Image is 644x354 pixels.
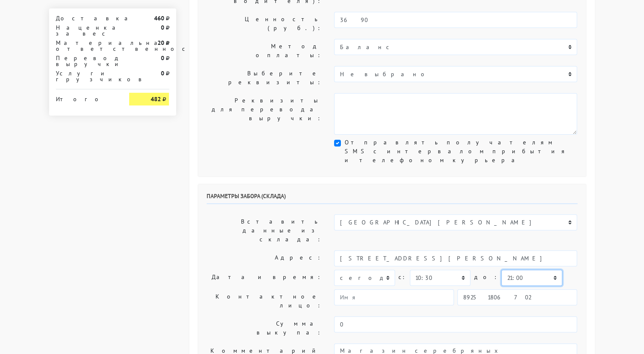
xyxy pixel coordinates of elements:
div: Перевод выручки [50,55,123,67]
div: Наценка за вес [50,25,123,36]
div: Материальная ответственность [50,40,123,52]
label: до: [474,270,498,285]
label: Ценность (руб.): [200,12,328,36]
label: Реквизиты для перевода выручки: [200,93,328,135]
strong: 20 [157,39,164,47]
strong: 460 [154,14,164,22]
label: Метод оплаты: [200,39,328,63]
label: Выберите реквизиты: [200,66,328,90]
label: Вставить данные из склада: [200,214,328,247]
label: Контактное лицо: [200,289,328,313]
label: c: [398,270,406,285]
label: Отправлять получателям SMS с интервалом прибытия и телефоном курьера [344,138,577,165]
div: Доставка [50,15,123,21]
input: Телефон [457,289,577,305]
strong: 482 [150,95,160,103]
div: Услуги грузчиков [50,70,123,82]
label: Дата и время: [200,270,328,286]
input: Имя [334,289,454,305]
strong: 0 [160,24,164,31]
label: Адрес: [200,250,328,266]
label: Сумма выкупа: [200,316,328,340]
strong: 0 [160,54,164,62]
strong: 0 [160,69,164,77]
h6: Параметры забора (склада) [207,193,578,204]
div: Итого [56,93,117,102]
